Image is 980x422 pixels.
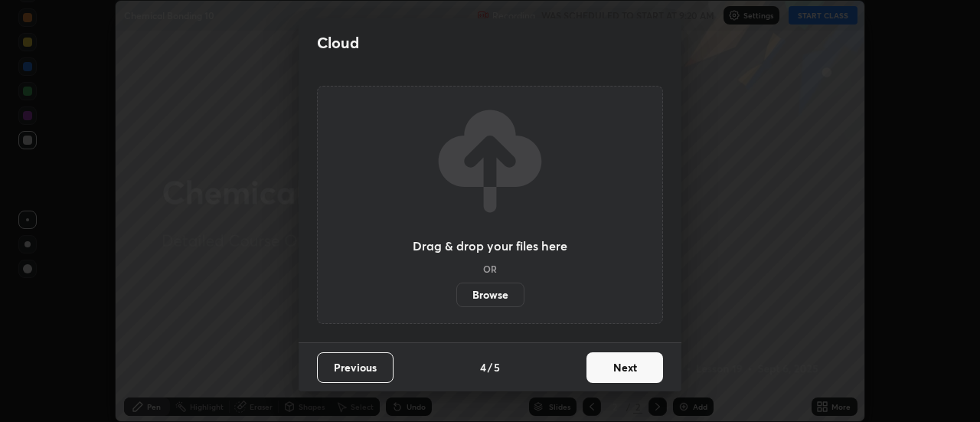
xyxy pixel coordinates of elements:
h5: OR [483,264,497,273]
h2: Cloud [317,33,359,53]
h4: 4 [480,359,486,375]
h4: / [488,359,492,375]
h3: Drag & drop your files here [413,240,567,252]
button: Next [586,352,663,383]
button: Previous [317,352,394,383]
h4: 5 [494,359,500,375]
